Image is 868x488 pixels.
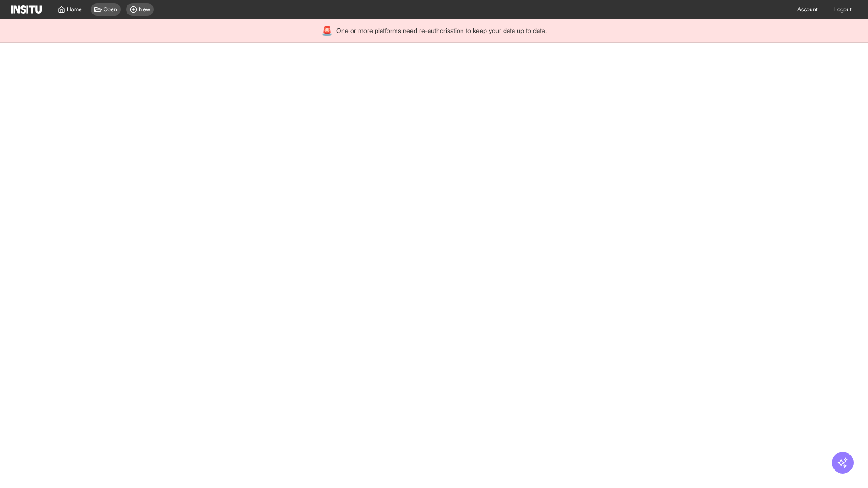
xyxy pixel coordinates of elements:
[336,26,547,35] span: One or more platforms need re-authorisation to keep your data up to date.
[11,5,42,14] img: Logo
[67,6,82,13] span: Home
[321,24,333,37] div: 🚨
[139,6,150,13] span: New
[104,6,117,13] span: Open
